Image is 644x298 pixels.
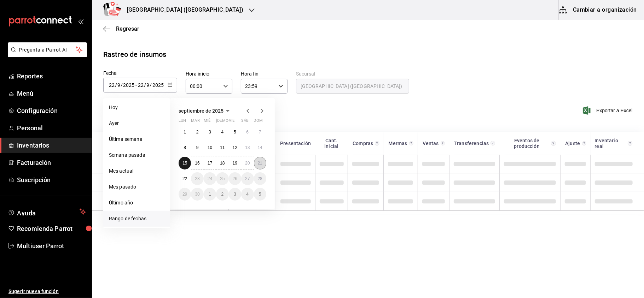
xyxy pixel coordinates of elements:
abbr: 14 de septiembre de 2025 [258,145,262,150]
button: 4 de septiembre de 2025 [216,126,228,138]
svg: Inventario real = + compras - ventas - mermas - eventos de producción +/- transferencias +/- ajus... [628,141,633,146]
abbr: domingo [254,118,263,126]
button: 23 de septiembre de 2025 [191,172,203,185]
div: Ventas [422,141,440,146]
abbr: 7 de septiembre de 2025 [259,130,261,135]
button: 10 de septiembre de 2025 [204,141,216,154]
button: 14 de septiembre de 2025 [254,141,266,154]
div: Transferencias [453,141,489,146]
input: Day [109,82,115,88]
button: 13 de septiembre de 2025 [241,141,254,154]
button: 1 de septiembre de 2025 [179,126,191,138]
button: 6 de septiembre de 2025 [241,126,254,138]
span: Pregunta a Parrot AI [19,46,76,54]
a: Pregunta a Parrot AI [5,51,87,59]
button: 11 de septiembre de 2025 [216,141,228,154]
abbr: 9 de septiembre de 2025 [196,145,199,150]
abbr: 24 de septiembre de 2025 [208,176,212,181]
span: Regresar [116,25,139,32]
button: 26 de septiembre de 2025 [229,172,241,185]
li: Hoy [103,100,170,115]
abbr: 26 de septiembre de 2025 [233,176,237,181]
svg: Total de presentación del insumo utilizado en eventos de producción en el rango de fechas selecci... [551,141,556,146]
abbr: 1 de octubre de 2025 [209,192,211,197]
abbr: 4 de octubre de 2025 [246,192,249,197]
button: 1 de octubre de 2025 [204,188,216,201]
abbr: jueves [216,118,258,126]
span: Inventarios [17,141,86,150]
button: 21 de septiembre de 2025 [254,157,266,169]
abbr: 11 de septiembre de 2025 [220,145,225,150]
div: Compras [352,141,374,146]
abbr: 20 de septiembre de 2025 [245,161,250,166]
span: Facturación [17,158,86,167]
span: / [121,82,123,88]
abbr: 29 de septiembre de 2025 [182,192,187,197]
button: 5 de septiembre de 2025 [229,126,241,138]
button: 28 de septiembre de 2025 [254,172,266,185]
button: 19 de septiembre de 2025 [229,157,241,169]
span: Recomienda Parrot [17,224,86,233]
abbr: sábado [241,118,249,126]
button: 3 de octubre de 2025 [229,188,241,201]
span: Reportes [17,71,86,81]
li: Último año [103,195,170,211]
button: 2 de octubre de 2025 [216,188,228,201]
button: 9 de septiembre de 2025 [191,141,203,154]
li: Ayer [103,115,170,131]
button: 17 de septiembre de 2025 [204,157,216,169]
span: Menú [17,89,86,98]
div: Cant. inicial [319,138,344,149]
span: / [144,82,146,88]
li: Mes pasado [103,179,170,195]
h3: [GEOGRAPHIC_DATA] ([GEOGRAPHIC_DATA]) [121,6,243,14]
button: 30 de septiembre de 2025 [191,188,203,201]
button: 22 de septiembre de 2025 [179,172,191,185]
abbr: 28 de septiembre de 2025 [258,176,262,181]
abbr: martes [191,118,199,126]
li: Semana pasada [103,147,170,163]
button: 25 de septiembre de 2025 [216,172,228,185]
svg: Total de presentación del insumo vendido en el rango de fechas seleccionado. [441,141,445,146]
input: Year [123,82,135,88]
abbr: 15 de septiembre de 2025 [182,161,187,166]
div: Inventario real [595,138,627,149]
abbr: miércoles [204,118,210,126]
span: Personal [17,123,86,133]
abbr: 27 de septiembre de 2025 [245,176,250,181]
svg: Cantidad registrada mediante Ajuste manual y conteos en el rango de fechas seleccionado. [582,141,586,146]
div: Mermas [388,141,408,146]
button: 18 de septiembre de 2025 [216,157,228,169]
abbr: lunes [179,118,186,126]
div: Eventos de producción [504,138,550,149]
abbr: 22 de septiembre de 2025 [182,176,187,181]
button: 16 de septiembre de 2025 [191,157,203,169]
abbr: 23 de septiembre de 2025 [195,176,199,181]
button: 20 de septiembre de 2025 [241,157,254,169]
button: Exportar a Excel [584,106,633,115]
abbr: 25 de septiembre de 2025 [220,176,225,181]
abbr: 16 de septiembre de 2025 [195,161,199,166]
li: Última semana [103,131,170,147]
button: Pregunta a Parrot AI [8,42,87,57]
label: Hora inicio [186,72,232,77]
button: open_drawer_menu [78,18,83,24]
button: Regresar [103,25,139,32]
abbr: 5 de septiembre de 2025 [234,130,236,135]
span: - [135,82,137,88]
button: 4 de octubre de 2025 [241,188,254,201]
span: septiembre de 2025 [179,108,224,114]
span: Fecha [103,70,117,76]
abbr: viernes [229,118,234,126]
span: / [150,82,152,88]
abbr: 3 de octubre de 2025 [234,192,236,197]
button: 3 de septiembre de 2025 [204,126,216,138]
abbr: 1 de septiembre de 2025 [184,130,186,135]
button: 29 de septiembre de 2025 [179,188,191,201]
abbr: 10 de septiembre de 2025 [208,145,212,150]
abbr: 12 de septiembre de 2025 [233,145,237,150]
abbr: 3 de septiembre de 2025 [209,130,211,135]
li: Mes actual [103,163,170,179]
button: septiembre de 2025 [179,107,232,115]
